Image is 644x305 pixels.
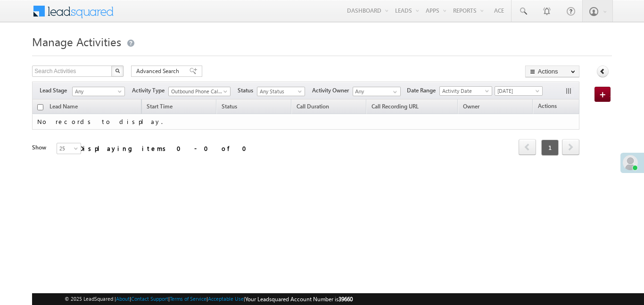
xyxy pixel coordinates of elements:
[463,103,479,110] span: Owner
[519,140,536,155] a: prev
[439,86,492,96] a: Activity Date
[339,296,353,303] span: 39660
[72,87,125,96] a: Any
[217,101,242,114] a: Status
[131,296,168,302] a: Contact Support
[562,139,579,155] span: next
[169,87,226,96] span: Outbound Phone Call Activity
[519,139,536,155] span: prev
[32,114,579,130] td: No records to display.
[115,68,120,73] img: Search
[388,87,400,97] a: Show All Items
[136,67,182,75] span: Advanced Search
[440,87,489,95] span: Activity Date
[208,296,244,302] a: Acceptable Use
[57,144,82,153] span: 25
[562,140,579,155] a: next
[292,101,334,114] a: Call Duration
[142,101,177,114] a: Start Time
[116,296,130,302] a: About
[32,143,49,152] div: Show
[495,87,540,95] span: [DATE]
[168,87,231,96] a: Outbound Phone Call Activity
[407,86,439,95] span: Date Range
[525,66,579,77] button: Actions
[32,34,121,49] span: Manage Activities
[257,87,302,96] span: Any Status
[245,296,353,303] span: Your Leadsquared Account Number is
[372,103,419,110] span: Call Recording URL
[541,140,559,156] span: 1
[132,86,168,95] span: Activity Type
[222,103,237,110] span: Status
[533,101,561,113] span: Actions
[37,104,43,110] input: Check all records
[257,87,305,96] a: Any Status
[45,101,83,114] span: Lead Name
[353,87,401,96] input: Type to Search
[40,86,71,95] span: Lead Stage
[79,143,252,154] div: Displaying items 0 - 0 of 0
[297,103,329,110] span: Call Duration
[312,86,353,95] span: Activity Owner
[495,86,543,96] a: [DATE]
[238,86,257,95] span: Status
[65,295,353,304] span: © 2025 LeadSquared | | | | |
[147,103,173,110] span: Start Time
[170,296,206,302] a: Terms of Service
[73,87,122,96] span: Any
[57,143,81,154] a: 25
